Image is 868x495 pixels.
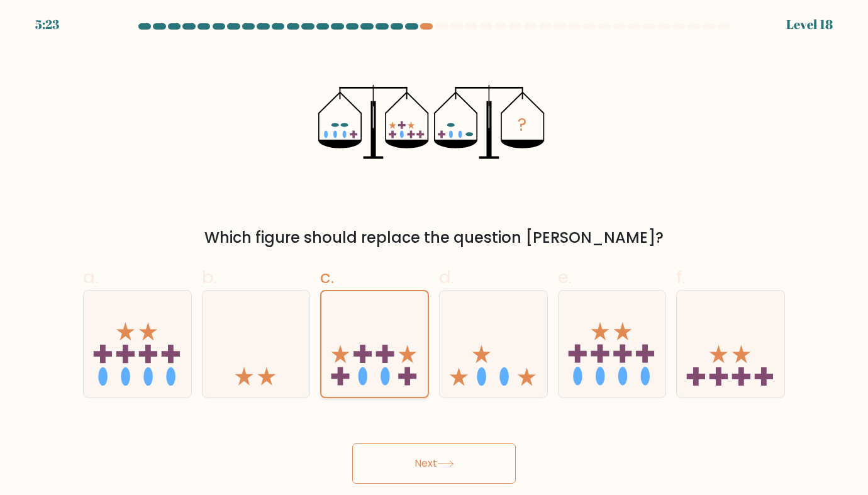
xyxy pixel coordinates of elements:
div: Level 18 [786,15,833,34]
tspan: ? [518,113,527,137]
span: e. [558,265,572,289]
span: b. [202,265,217,289]
div: Which figure should replace the question [PERSON_NAME]? [91,226,777,249]
span: a. [83,265,98,289]
span: c. [320,265,334,289]
button: Next [352,443,516,484]
div: 5:23 [35,15,59,34]
span: d. [439,265,454,289]
span: f. [676,265,685,289]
